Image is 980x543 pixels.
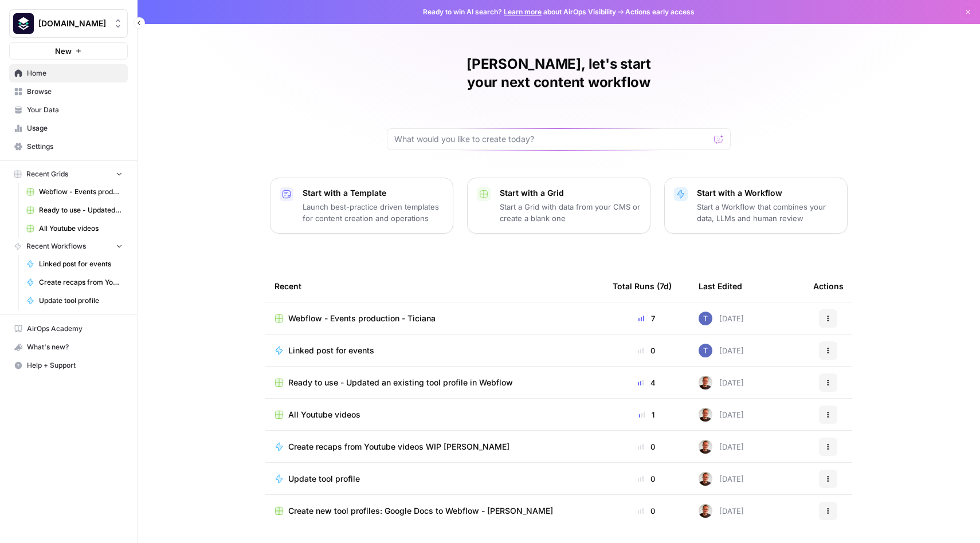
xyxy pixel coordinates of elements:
[697,201,838,224] p: Start a Workflow that combines your data, LLMs and human review
[699,408,712,422] img: 05r7orzsl0v58yrl68db1q04vvfj
[699,270,742,302] div: Last Edited
[21,273,128,292] a: Create recaps from Youtube videos WIP [PERSON_NAME]
[699,472,712,486] img: 05r7orzsl0v58yrl68db1q04vvfj
[27,324,123,334] span: AirOps Academy
[699,376,744,389] div: [DATE]
[813,270,844,302] div: Actions
[699,376,712,389] img: 05r7orzsl0v58yrl68db1q04vvfj
[10,339,127,356] div: What's new?
[625,7,695,17] span: Actions early access
[55,45,72,57] span: New
[39,259,123,269] span: Linked post for events
[613,441,680,453] div: 0
[27,68,123,78] span: Home
[613,270,672,302] div: Total Runs (7d)
[38,18,108,29] span: [DOMAIN_NAME]
[288,377,513,388] span: Ready to use - Updated an existing tool profile in Webflow
[613,505,680,517] div: 0
[664,178,848,234] button: Start with a WorkflowStart a Workflow that combines your data, LLMs and human review
[275,409,594,420] a: All Youtube videos
[9,82,128,101] a: Browse
[697,187,838,199] p: Start with a Workflow
[27,86,123,97] span: Browse
[26,241,86,251] span: Recent Workflows
[9,64,128,82] a: Home
[9,338,128,356] button: What's new?
[9,101,128,119] a: Your Data
[27,105,123,115] span: Your Data
[699,312,712,325] img: jr0mvpcfb457yucqzh137atk70ho
[699,344,744,357] div: [DATE]
[9,42,128,60] button: New
[9,119,128,137] a: Usage
[39,277,123,288] span: Create recaps from Youtube videos WIP [PERSON_NAME]
[39,187,123,197] span: Webflow - Events production - Ticiana
[275,473,594,485] a: Update tool profile
[9,137,128,156] a: Settings
[500,201,641,224] p: Start a Grid with data from your CMS or create a blank one
[288,505,553,517] span: Create new tool profiles: Google Docs to Webflow - [PERSON_NAME]
[303,187,444,199] p: Start with a Template
[26,169,68,179] span: Recent Grids
[613,313,680,324] div: 7
[613,377,680,388] div: 4
[699,440,712,454] img: 05r7orzsl0v58yrl68db1q04vvfj
[613,409,680,420] div: 1
[275,441,594,453] a: Create recaps from Youtube videos WIP [PERSON_NAME]
[394,133,709,145] input: What would you like to create today?
[27,123,123,133] span: Usage
[387,55,731,92] h1: [PERSON_NAME], let's start your next content workflow
[21,292,128,310] a: Update tool profile
[613,345,680,356] div: 0
[699,440,744,454] div: [DATE]
[9,166,128,183] button: Recent Grids
[467,178,650,234] button: Start with a GridStart a Grid with data from your CMS or create a blank one
[699,504,744,518] div: [DATE]
[275,345,594,356] a: Linked post for events
[288,441,509,453] span: Create recaps from Youtube videos WIP [PERSON_NAME]
[504,7,542,16] a: Learn more
[9,9,128,38] button: Workspace: Platformengineering.org
[500,187,641,199] p: Start with a Grid
[699,408,744,422] div: [DATE]
[13,13,34,34] img: Platformengineering.org Logo
[275,505,594,517] a: Create new tool profiles: Google Docs to Webflow - [PERSON_NAME]
[9,238,128,255] button: Recent Workflows
[303,201,444,224] p: Launch best-practice driven templates for content creation and operations
[288,345,374,356] span: Linked post for events
[21,201,128,219] a: Ready to use - Updated an existing tool profile in Webflow
[288,409,360,420] span: All Youtube videos
[21,183,128,201] a: Webflow - Events production - Ticiana
[288,473,360,485] span: Update tool profile
[39,205,123,215] span: Ready to use - Updated an existing tool profile in Webflow
[288,313,436,324] span: Webflow - Events production - Ticiana
[699,312,744,325] div: [DATE]
[613,473,680,485] div: 0
[9,320,128,338] a: AirOps Academy
[21,219,128,238] a: All Youtube videos
[9,356,128,375] button: Help + Support
[39,296,123,306] span: Update tool profile
[275,313,594,324] a: Webflow - Events production - Ticiana
[27,360,123,371] span: Help + Support
[423,7,616,17] span: Ready to win AI search? about AirOps Visibility
[699,472,744,486] div: [DATE]
[699,344,712,357] img: jr0mvpcfb457yucqzh137atk70ho
[270,178,453,234] button: Start with a TemplateLaunch best-practice driven templates for content creation and operations
[21,255,128,273] a: Linked post for events
[699,504,712,518] img: 05r7orzsl0v58yrl68db1q04vvfj
[275,377,594,388] a: Ready to use - Updated an existing tool profile in Webflow
[275,270,594,302] div: Recent
[39,223,123,234] span: All Youtube videos
[27,141,123,152] span: Settings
